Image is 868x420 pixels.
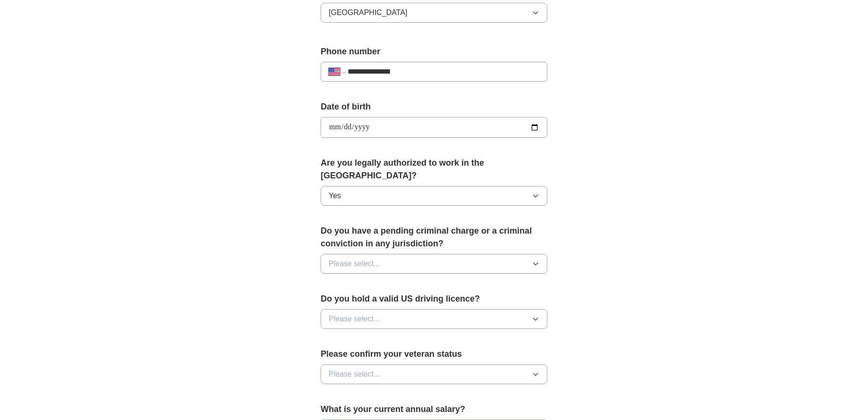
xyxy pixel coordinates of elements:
label: Do you hold a valid US driving licence? [321,293,547,305]
label: Are you legally authorized to work in the [GEOGRAPHIC_DATA]? [321,157,547,182]
label: Do you have a pending criminal charge or a criminal conviction in any jurisdiction? [321,225,547,250]
span: Please select... [329,313,380,325]
label: What is your current annual salary? [321,403,547,416]
button: Please select... [321,254,547,274]
label: Phone number [321,45,547,58]
span: [GEOGRAPHIC_DATA] [329,7,408,18]
button: Please select... [321,309,547,329]
label: Please confirm your veteran status [321,348,547,361]
span: Yes [329,190,341,202]
button: Yes [321,186,547,206]
span: Please select... [329,258,380,269]
button: Please select... [321,364,547,384]
button: [GEOGRAPHIC_DATA] [321,3,547,23]
span: Please select... [329,369,380,380]
label: Date of birth [321,101,547,113]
